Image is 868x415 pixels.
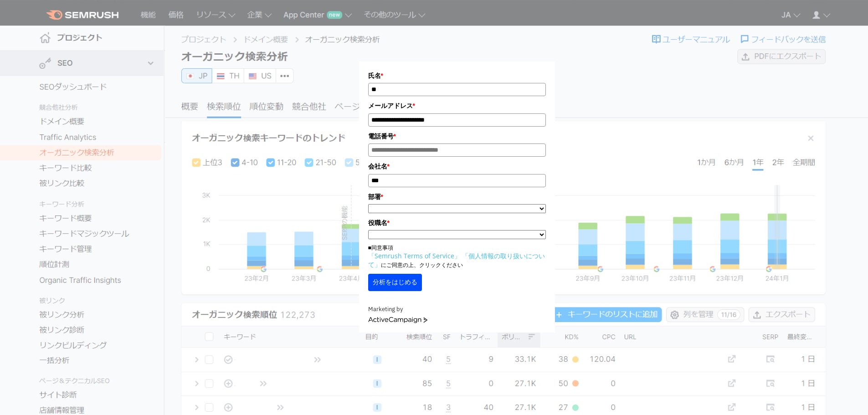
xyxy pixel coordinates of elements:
[368,192,546,202] label: 部署
[368,251,545,269] a: 「個人情報の取り扱いについて」
[368,251,461,260] a: 「Semrush Terms of Service」
[368,161,546,171] label: 会社名
[368,101,546,111] label: メールアドレス
[368,218,546,228] label: 役職名
[368,305,546,314] div: Marketing by
[368,131,546,141] label: 電話番号
[368,244,546,269] p: ■同意事項 にご同意の上、クリックください
[368,71,546,81] label: 氏名
[368,274,422,291] button: 分析をはじめる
